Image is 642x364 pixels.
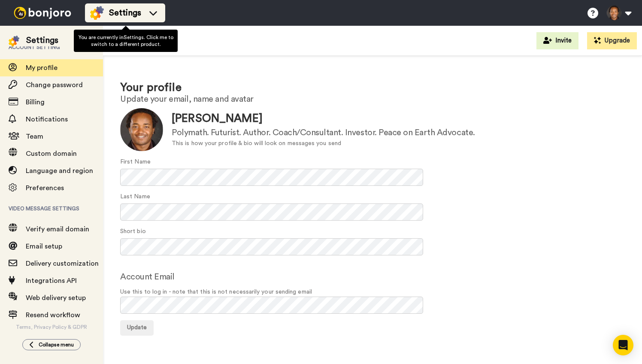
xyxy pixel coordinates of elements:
button: Collapse menu [22,339,81,350]
button: Invite [536,32,578,49]
h1: Your profile [120,82,625,94]
span: Billing [26,99,45,106]
span: Language and region [26,167,93,174]
span: Notifications [26,116,68,123]
span: You are currently in Settings . Click me to switch to a different product. [79,35,173,47]
button: Upgrade [587,32,637,49]
span: Custom domain [26,150,77,157]
div: This is how your profile & bio will look on messages you send [172,139,475,148]
span: Team [26,133,43,140]
img: bj-logo-header-white.svg [10,7,75,19]
span: Web delivery setup [26,294,86,301]
button: Update [120,320,154,336]
div: Settings [26,34,58,46]
span: Collapse menu [39,341,74,348]
label: Short bio [120,227,146,236]
h2: Update your email, name and avatar [120,94,625,104]
span: Resend workflow [26,312,80,318]
span: Use this to log in - note that this is not necessarily your sending email [120,288,625,297]
label: First Name [120,158,151,167]
label: Account Email [120,270,175,283]
label: Last Name [120,192,150,201]
span: Preferences [26,185,64,191]
span: Settings [109,7,141,19]
span: Change password [26,82,83,88]
img: settings-colored.svg [9,36,19,46]
img: settings-colored.svg [90,6,104,20]
span: Update [127,325,147,331]
div: Open Intercom Messenger [613,335,633,355]
span: My profile [26,64,58,71]
span: Integrations API [26,277,77,284]
div: [PERSON_NAME] [172,111,475,127]
div: Polymath. Futurist. Author. Coach/Consultant. Investor. Peace on Earth Advocate. [172,127,475,139]
span: Delivery customization [26,260,99,267]
span: Verify email domain [26,226,89,233]
span: Email setup [26,243,62,250]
